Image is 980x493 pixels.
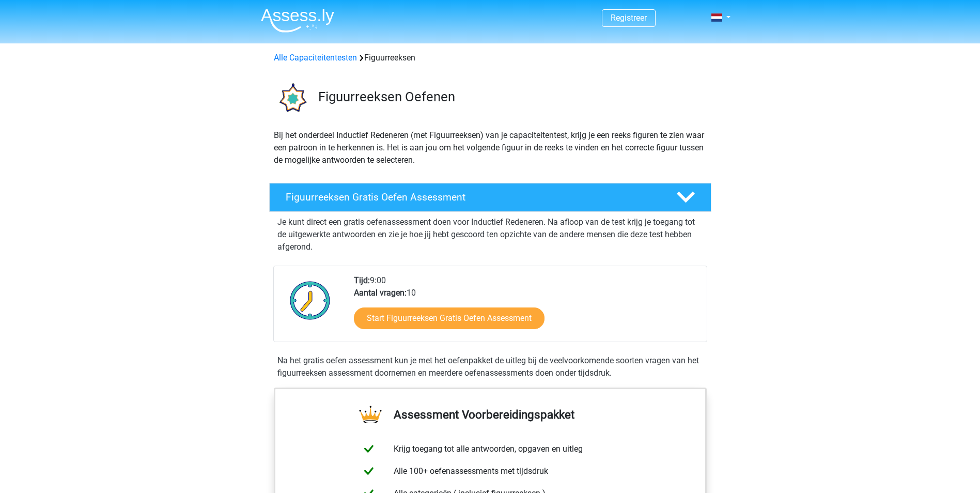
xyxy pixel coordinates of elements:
div: Figuurreeksen [270,52,711,64]
b: Tijd: [354,275,370,285]
p: Je kunt direct een gratis oefenassessment doen voor Inductief Redeneren. Na afloop van de test kr... [277,216,703,253]
h3: Figuurreeksen Oefenen [318,89,703,105]
h4: Figuurreeksen Gratis Oefen Assessment [286,191,660,203]
a: Figuurreeksen Gratis Oefen Assessment [265,183,715,212]
div: Na het gratis oefen assessment kun je met het oefenpakket de uitleg bij de veelvoorkomende soorte... [273,355,707,379]
img: Assessly [261,8,334,33]
a: Start Figuurreeksen Gratis Oefen Assessment [354,307,545,329]
p: Bij het onderdeel Inductief Redeneren (met Figuurreeksen) van je capaciteitentest, krijg je een r... [274,129,707,166]
a: Alle Capaciteitentesten [274,53,357,63]
div: 9:00 10 [346,274,706,342]
img: Klok [284,274,336,326]
b: Aantal vragen: [354,288,407,298]
img: figuurreeksen [270,76,314,120]
a: Registreer [611,13,647,23]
